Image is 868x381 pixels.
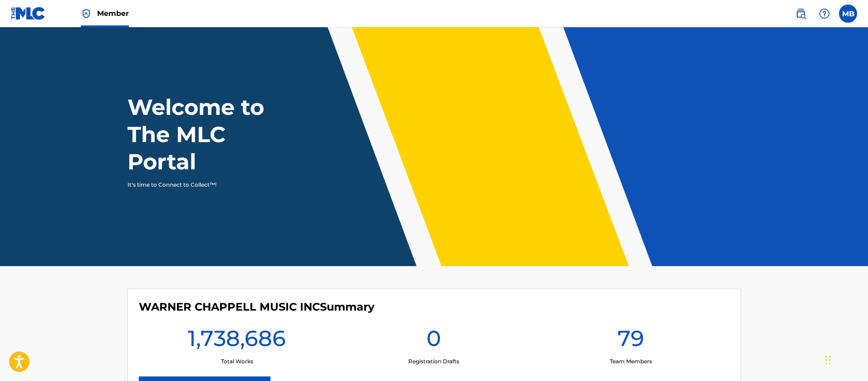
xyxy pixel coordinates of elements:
[819,8,830,19] img: help
[221,357,253,366] p: Total Works
[128,181,285,189] p: It's time to Connect to Collect™!
[408,357,459,366] p: Registration Drafts
[188,325,286,357] h1: 1,738,686
[81,8,92,19] img: Top Rightsholder
[795,8,806,19] img: search
[610,357,652,366] p: Team Members
[825,346,831,374] div: Drag
[815,5,834,23] div: Help
[427,325,441,357] h1: 0
[792,5,810,23] a: Public Search
[11,7,46,20] img: MLC Logo
[128,94,297,175] h1: Welcome to The MLC Portal
[823,337,868,381] iframe: Chat Widget
[139,300,374,314] h4: WARNER CHAPPELL MUSIC INC
[839,5,857,23] div: User Menu
[97,8,129,19] span: Member
[618,325,644,357] h1: 79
